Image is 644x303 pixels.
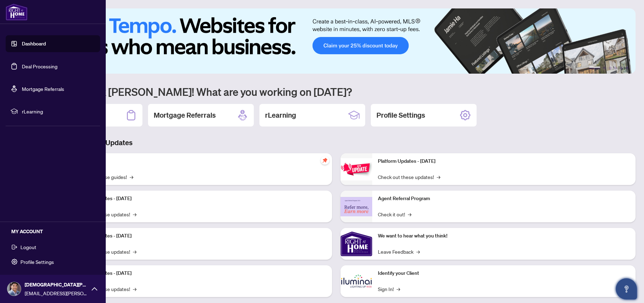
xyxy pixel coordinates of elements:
[74,195,326,203] p: Platform Updates - [DATE]
[378,157,630,165] p: Platform Updates - [DATE]
[603,67,606,69] button: 2
[154,110,216,120] h2: Mortgage Referrals
[37,85,636,98] h1: Welcome back [PERSON_NAME]! What are you working on [DATE]?
[74,157,326,165] p: Self-Help
[378,195,630,203] p: Agent Referral Program
[37,138,636,148] h3: Brokerage & Industry Updates
[341,197,372,216] img: Agent Referral Program
[341,228,372,260] img: We want to hear what you think!
[6,4,27,20] img: logo
[22,41,46,47] a: Dashboard
[11,228,100,235] h5: MY ACCOUNT
[22,107,95,115] span: rLearning
[22,86,64,92] a: Mortgage Referrals
[620,67,623,69] button: 5
[133,248,136,255] span: →
[437,173,440,181] span: →
[37,8,636,74] img: Slide 0
[616,278,637,299] button: Open asap
[378,285,400,293] a: Sign In!→
[25,289,88,297] span: [EMAIL_ADDRESS][PERSON_NAME][DOMAIN_NAME]
[609,67,612,69] button: 3
[6,241,100,253] button: Logout
[378,210,411,218] a: Check it out!→
[378,232,630,240] p: We want to hear what you think!
[7,282,21,296] img: Profile Icon
[22,63,57,69] a: Deal Processing
[20,241,36,253] span: Logout
[25,281,88,289] span: [DEMOGRAPHIC_DATA][PERSON_NAME]
[6,256,100,268] button: Profile Settings
[74,270,326,277] p: Platform Updates - [DATE]
[321,156,329,165] span: pushpin
[378,248,420,255] a: Leave Feedback→
[20,256,54,267] span: Profile Settings
[378,270,630,277] p: Identify your Client
[376,110,425,120] h2: Profile Settings
[133,210,136,218] span: →
[130,173,133,181] span: →
[626,67,628,69] button: 6
[408,210,411,218] span: →
[589,67,600,69] button: 1
[416,248,420,255] span: →
[341,158,372,180] img: Platform Updates - June 23, 2025
[341,265,372,297] img: Identify your Client
[265,110,296,120] h2: rLearning
[614,67,617,69] button: 4
[378,173,440,181] a: Check out these updates!→
[74,232,326,240] p: Platform Updates - [DATE]
[133,285,136,293] span: →
[397,285,400,293] span: →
